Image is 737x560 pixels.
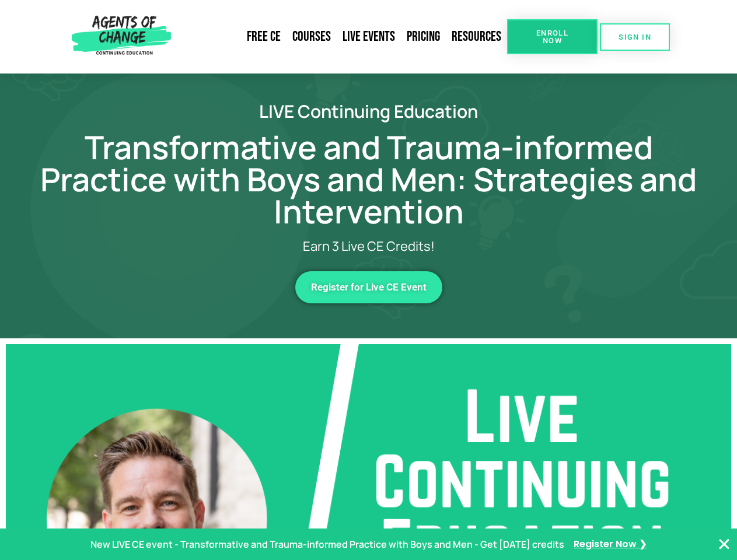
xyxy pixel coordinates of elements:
h1: Transformative and Trauma-informed Practice with Boys and Men: Strategies and Intervention [36,131,701,228]
a: Enroll Now [507,19,598,54]
p: New LIVE CE event - Transformative and Trauma-informed Practice with Boys and Men - Get [DATE] cr... [90,536,564,553]
p: Earn 3 Live CE Credits! [83,239,655,254]
h2: LIVE Continuing Education [36,103,701,120]
a: Live Events [337,23,401,50]
a: Register Now ❯ [574,536,647,553]
a: Free CE [241,23,287,50]
a: Courses [287,23,337,50]
nav: Menu [176,23,507,50]
a: SIGN IN [600,23,670,51]
a: Register for Live CE Event [295,271,442,303]
button: Close Banner [717,537,731,551]
a: Pricing [401,23,446,50]
span: Enroll Now [526,29,579,44]
a: Resources [446,23,507,50]
span: SIGN IN [619,33,651,41]
span: Register for Live CE Event [311,282,427,292]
